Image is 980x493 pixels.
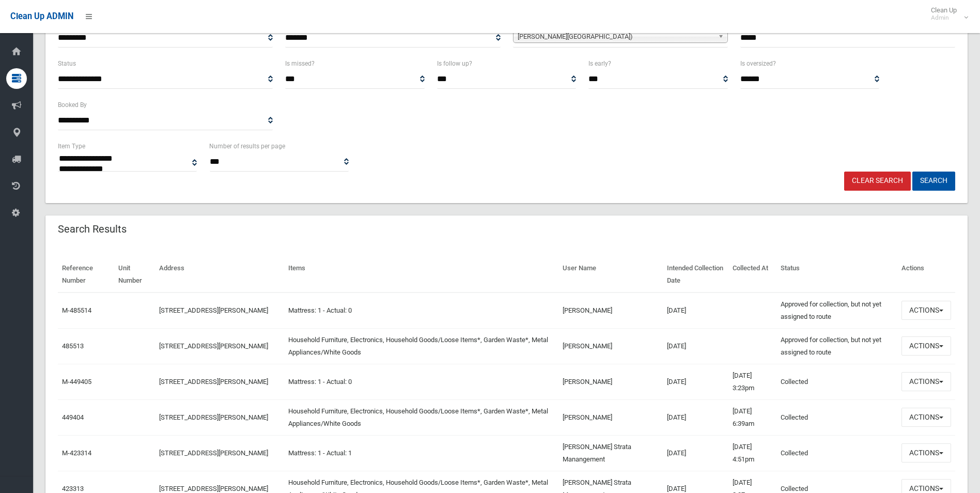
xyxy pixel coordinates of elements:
td: [DATE] [663,364,728,399]
label: Booked By [58,99,87,111]
td: Mattress: 1 - Actual: 1 [284,435,558,471]
button: Search [912,172,955,191]
td: Collected [776,435,897,471]
td: [PERSON_NAME] [558,399,663,435]
button: Actions [901,372,951,391]
label: Number of results per page [209,141,285,152]
label: Is follow up? [437,58,472,69]
button: Actions [901,443,951,463]
span: Clean Up [926,6,967,22]
a: 449404 [62,413,84,421]
td: Household Furniture, Electronics, Household Goods/Loose Items*, Garden Waste*, Metal Appliances/W... [284,328,558,364]
a: [STREET_ADDRESS][PERSON_NAME] [159,413,268,421]
td: [DATE] [663,435,728,471]
label: Status [58,58,76,69]
a: [STREET_ADDRESS][PERSON_NAME] [159,378,268,386]
button: Actions [901,408,951,427]
a: [STREET_ADDRESS][PERSON_NAME] [159,449,268,457]
header: Search Results [45,219,139,239]
th: User Name [558,257,663,292]
th: Address [155,257,284,292]
label: Is oversized? [740,58,776,69]
td: Approved for collection, but not yet assigned to route [776,292,897,329]
td: [DATE] 3:23pm [728,364,776,399]
td: Approved for collection, but not yet assigned to route [776,328,897,364]
td: Collected [776,399,897,435]
td: [PERSON_NAME] Strata Manangement [558,435,663,471]
span: [PERSON_NAME][GEOGRAPHIC_DATA]) [518,30,714,43]
td: Mattress: 1 - Actual: 0 [284,364,558,399]
td: [DATE] [663,328,728,364]
th: Intended Collection Date [663,257,728,292]
td: [PERSON_NAME] [558,364,663,399]
a: M-485514 [62,306,91,314]
th: Unit Number [114,257,155,292]
th: Collected At [728,257,776,292]
td: [DATE] 4:51pm [728,435,776,471]
a: M-423314 [62,449,91,457]
td: Mattress: 1 - Actual: 0 [284,292,558,329]
a: [STREET_ADDRESS][PERSON_NAME] [159,342,268,350]
label: Is early? [588,58,611,69]
th: Status [776,257,897,292]
td: [PERSON_NAME] [558,292,663,329]
td: Collected [776,364,897,399]
a: Clear Search [844,172,911,191]
span: Clean Up ADMIN [10,11,73,21]
th: Actions [897,257,955,292]
a: 423313 [62,485,84,492]
td: [DATE] [663,399,728,435]
td: [DATE] 6:39am [728,399,776,435]
a: [STREET_ADDRESS][PERSON_NAME] [159,485,268,492]
label: Is missed? [285,58,315,69]
td: Household Furniture, Electronics, Household Goods/Loose Items*, Garden Waste*, Metal Appliances/W... [284,399,558,435]
button: Actions [901,301,951,320]
a: [STREET_ADDRESS][PERSON_NAME] [159,306,268,314]
td: [PERSON_NAME] [558,328,663,364]
a: 485513 [62,342,84,350]
a: M-449405 [62,378,91,386]
small: Admin [931,14,957,22]
label: Item Type [58,141,85,152]
button: Actions [901,336,951,356]
td: [DATE] [663,292,728,329]
th: Items [284,257,558,292]
th: Reference Number [58,257,114,292]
